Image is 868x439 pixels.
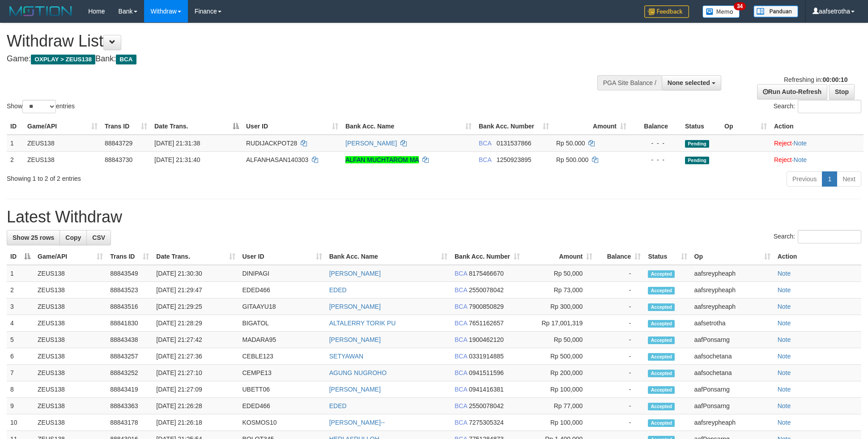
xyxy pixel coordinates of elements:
[523,282,596,298] td: Rp 73,000
[770,118,864,135] th: Action
[469,320,504,327] span: Copy 7651162657 to clipboard
[798,100,861,113] input: Search:
[34,348,106,365] td: ZEUS138
[153,298,238,315] td: [DATE] 21:29:25
[65,234,81,241] span: Copy
[153,332,238,348] td: [DATE] 21:27:42
[778,369,791,376] a: Note
[774,156,792,163] a: Reject
[153,248,238,265] th: Date Trans.: activate to sort column ascending
[523,381,596,398] td: Rp 100,000
[469,419,504,426] span: Copy 7275305324 to clipboard
[154,140,200,147] span: [DATE] 21:31:38
[243,118,342,135] th: User ID: activate to sort column ascending
[691,298,774,315] td: aafsreypheaph
[774,230,861,243] label: Search:
[154,156,200,163] span: [DATE] 21:31:40
[648,403,675,410] span: Accepted
[596,265,644,282] td: -
[345,156,419,163] a: ALFAN MUCHTAROM MA
[239,398,326,414] td: EDED466
[329,353,364,360] a: SETYAWAN
[7,332,34,348] td: 5
[239,414,326,431] td: KOSMOS10
[691,332,774,348] td: aafPonsarng
[596,398,644,414] td: -
[497,156,532,163] span: Copy 1250923895 to clipboard
[691,248,774,265] th: Op: activate to sort column ascending
[469,270,504,277] span: Copy 8175466670 to clipboard
[153,282,238,298] td: [DATE] 21:29:47
[329,386,381,393] a: [PERSON_NAME]
[662,75,721,90] button: None selected
[794,140,807,147] a: Note
[92,234,105,241] span: CSV
[106,298,153,315] td: 88843516
[7,118,24,135] th: ID
[596,332,644,348] td: -
[556,140,585,147] span: Rp 50.000
[774,248,861,265] th: Action
[153,414,238,431] td: [DATE] 21:26:18
[239,282,326,298] td: EDED466
[553,118,630,135] th: Amount: activate to sort column ascending
[734,2,746,10] span: 34
[634,155,678,164] div: - - -
[774,140,792,147] a: Reject
[246,140,297,147] span: RUDIJACKPOT28
[34,365,106,381] td: ZEUS138
[523,398,596,414] td: Rp 77,000
[778,386,791,393] a: Note
[34,265,106,282] td: ZEUS138
[106,282,153,298] td: 88843523
[644,248,690,265] th: Status: activate to sort column ascending
[634,139,678,148] div: - - -
[239,332,326,348] td: MADARA95
[329,286,347,294] a: EDED
[455,369,467,376] span: BCA
[7,298,34,315] td: 3
[778,270,791,277] a: Note
[106,365,153,381] td: 88843252
[798,230,861,243] input: Search:
[523,332,596,348] td: Rp 50,000
[34,398,106,414] td: ZEUS138
[326,248,451,265] th: Bank Acc. Name: activate to sort column ascending
[753,5,798,17] img: panduan.png
[691,282,774,298] td: aafsreypheaph
[106,348,153,365] td: 88843257
[7,381,34,398] td: 8
[24,135,101,152] td: ZEUS138
[345,140,397,147] a: [PERSON_NAME]
[106,315,153,332] td: 88841830
[685,140,709,148] span: Pending
[455,353,467,360] span: BCA
[685,157,709,164] span: Pending
[60,230,87,245] a: Copy
[596,298,644,315] td: -
[784,76,847,83] span: Refreshing in:
[648,419,675,427] span: Accepted
[34,315,106,332] td: ZEUS138
[239,315,326,332] td: BIGATOL
[648,303,675,311] span: Accepted
[106,414,153,431] td: 88843178
[648,320,675,328] span: Accepted
[31,55,95,64] span: OXPLAY > ZEUS138
[822,76,847,83] strong: 00:00:10
[106,265,153,282] td: 88843549
[648,386,675,394] span: Accepted
[7,248,34,265] th: ID: activate to sort column descending
[329,270,381,277] a: [PERSON_NAME]
[469,286,504,294] span: Copy 2550078042 to clipboard
[596,315,644,332] td: -
[596,365,644,381] td: -
[556,156,588,163] span: Rp 500.000
[691,414,774,431] td: aafsreypheaph
[691,348,774,365] td: aafsochetana
[497,140,532,147] span: Copy 0131537866 to clipboard
[239,265,326,282] td: DINIPAGI
[106,398,153,414] td: 88843363
[523,248,596,265] th: Amount: activate to sort column ascending
[239,248,326,265] th: User ID: activate to sort column ascending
